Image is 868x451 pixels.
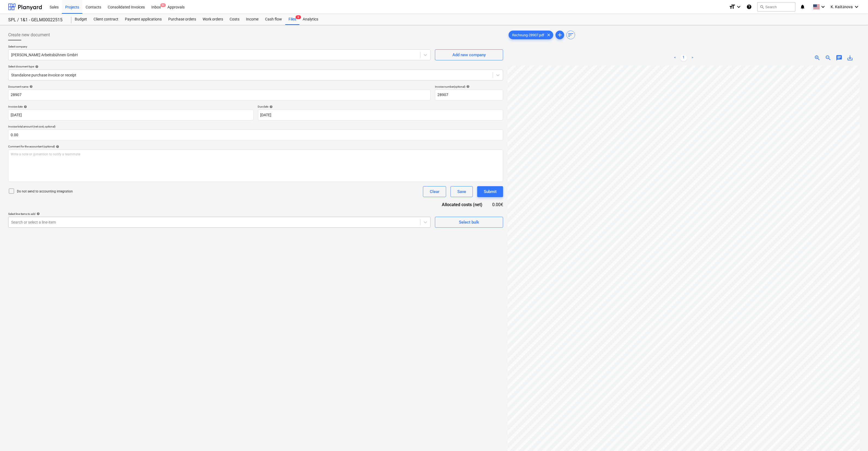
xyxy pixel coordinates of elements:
[836,55,842,61] span: chat
[841,425,868,451] iframe: Chat Widget
[509,33,548,37] span: Rechnung-28907.pdf
[8,129,503,140] input: Invoice total amount (net cost, optional)
[55,145,59,148] span: help
[226,14,243,25] a: Costs
[432,201,491,208] div: Allocated costs (net)
[825,55,831,61] span: zoom_out
[8,109,254,120] input: Invoice date not specified
[491,201,503,208] div: 0.00€
[435,49,503,60] button: Add new company
[8,105,254,108] div: Invoice date
[23,105,27,108] span: help
[160,3,166,7] span: 9+
[452,51,486,58] div: Add new company
[8,145,503,148] div: Comment for the accountant (optional)
[285,14,299,25] a: Files8
[545,32,552,38] span: clear
[484,188,497,195] div: Submit
[262,14,285,25] a: Cash flow
[258,105,503,108] div: Due date
[760,5,764,9] span: search
[450,186,473,197] button: Save
[8,32,50,38] span: Create new document
[17,189,73,194] p: Do not send to accounting integration
[258,109,503,120] input: Due date not specified
[243,14,262,25] a: Income
[199,14,226,25] a: Work orders
[457,188,466,195] div: Save
[285,14,299,25] div: Files
[672,55,678,61] a: Previous page
[853,4,860,10] i: keyboard_arrow_down
[122,14,165,25] a: Payment applications
[269,105,273,108] span: help
[430,188,439,195] div: Clear
[820,4,826,10] i: keyboard_arrow_down
[735,4,742,10] i: keyboard_arrow_down
[435,217,503,228] button: Select bulk
[831,5,853,9] span: K. Kaštānova
[435,90,503,100] input: Invoice number
[509,31,553,39] div: Rechnung-28907.pdf
[847,55,853,61] span: save_alt
[8,17,65,23] div: SPL / 1&1 - GELM00022515
[680,55,687,61] a: Page 1 is your current page
[34,65,38,68] span: help
[567,32,574,38] span: sort
[296,15,301,19] span: 8
[814,55,821,61] span: zoom_in
[90,14,122,25] a: Client contract
[8,212,431,216] div: Select line-items to add
[8,125,503,129] p: Invoice total amount (net cost, optional)
[477,186,503,197] button: Submit
[8,90,431,100] input: Document name
[8,45,431,49] p: Select company
[8,85,431,88] div: Document name
[165,14,199,25] a: Purchase orders
[729,4,735,10] i: format_size
[423,186,446,197] button: Clear
[746,4,752,10] i: Knowledge base
[557,32,563,38] span: add
[800,4,805,10] i: notifications
[757,2,795,11] button: Search
[28,85,33,88] span: help
[299,14,322,25] a: Analytics
[459,219,479,226] div: Select bulk
[689,55,696,61] a: Next page
[35,212,40,215] span: help
[71,14,90,25] a: Budget
[435,85,503,88] div: Invoice number (optional)
[8,65,503,68] div: Select document type
[465,85,470,88] span: help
